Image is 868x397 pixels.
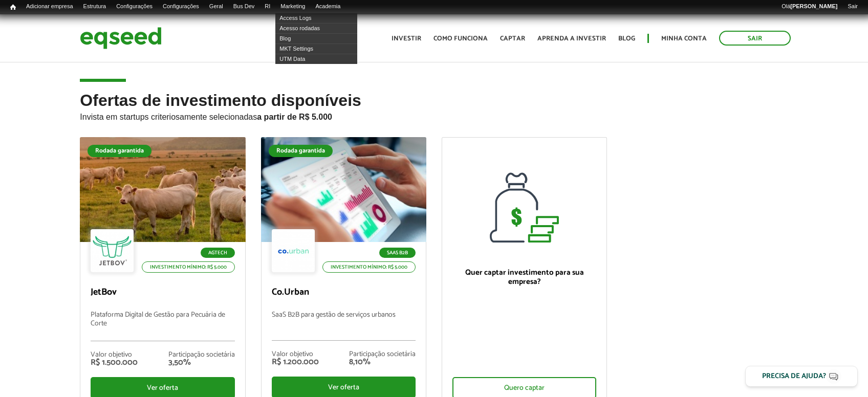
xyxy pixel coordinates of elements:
span: Início [10,4,16,11]
a: Aprenda a investir [537,35,606,42]
div: Participação societária [168,351,235,359]
div: Valor objetivo [272,351,319,358]
a: Minha conta [661,35,707,42]
a: Bus Dev [228,3,260,11]
a: Configurações [111,3,158,11]
p: SaaS B2B para gestão de serviços urbanos [272,311,416,341]
a: Investir [392,35,421,42]
a: Marketing [275,3,310,11]
img: EqSeed [80,25,162,52]
a: Sair [842,3,863,11]
div: R$ 1.200.000 [272,358,319,366]
a: Geral [204,3,228,11]
strong: [PERSON_NAME] [790,3,837,9]
a: Captar [500,35,525,42]
div: Rodada garantida [269,145,333,157]
a: Olá[PERSON_NAME] [776,3,842,11]
div: 8,10% [349,358,416,366]
a: Access Logs [275,13,357,23]
p: SaaS B2B [379,248,416,258]
p: Quer captar investimento para sua empresa? [452,268,596,286]
a: RI [259,3,275,11]
p: Invista em startups criteriosamente selecionadas [80,109,788,122]
div: Rodada garantida [88,145,151,157]
a: Adicionar empresa [21,3,78,11]
h2: Ofertas de investimento disponíveis [80,92,788,137]
a: Blog [618,35,635,42]
p: Plataforma Digital de Gestão para Pecuária de Corte [91,311,234,341]
a: Sair [719,31,791,46]
div: Participação societária [349,351,416,358]
div: R$ 1.500.000 [91,359,138,367]
a: Estrutura [78,3,112,11]
a: Como funciona [433,35,488,42]
p: Investimento mínimo: R$ 5.000 [322,261,416,273]
a: Academia [310,3,345,11]
p: Investimento mínimo: R$ 5.000 [142,261,235,273]
strong: a partir de R$ 5.000 [257,113,332,121]
p: JetBov [91,287,234,298]
a: Início [5,3,21,12]
p: Agtech [201,248,235,258]
p: Co.Urban [272,287,416,298]
div: 3,50% [168,359,235,367]
div: Valor objetivo [91,351,138,359]
a: Configurações [158,3,204,11]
